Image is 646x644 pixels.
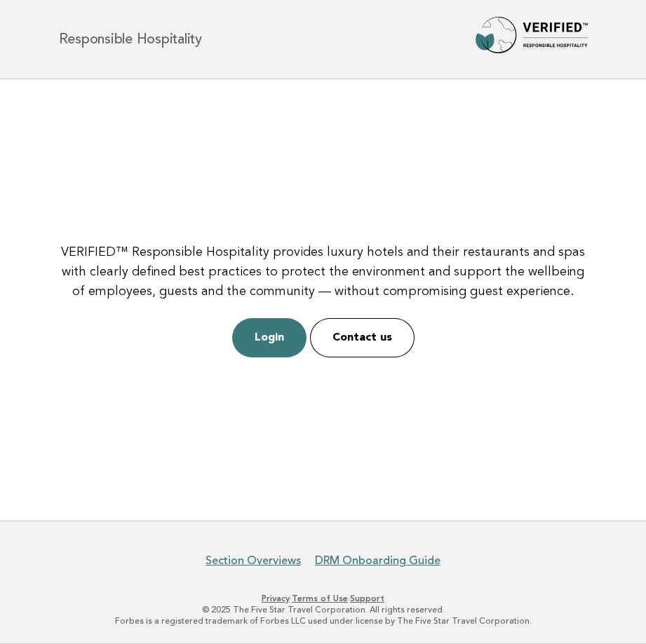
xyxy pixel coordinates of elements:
p: · · [20,593,626,604]
p: © 2025 The Five Star Travel Corporation. All rights reserved. [20,604,626,615]
a: Login [232,318,307,357]
p: VERIFIED™ Responsible Hospitality provides luxury hotels and their restaurants and spas with clea... [56,242,591,301]
img: Forbes Travel Guide [476,17,588,62]
p: Forbes is a registered trademark of Forbes LLC used under license by The Five Star Travel Corpora... [20,615,626,626]
a: DRM Onboarding Guide [315,554,440,568]
a: Section Overviews [206,554,301,568]
a: Terms of Use [292,594,348,603]
a: Privacy [262,594,290,603]
a: Contact us [310,318,415,357]
a: Support [350,594,384,603]
h1: Responsible Hospitality [59,32,202,46]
